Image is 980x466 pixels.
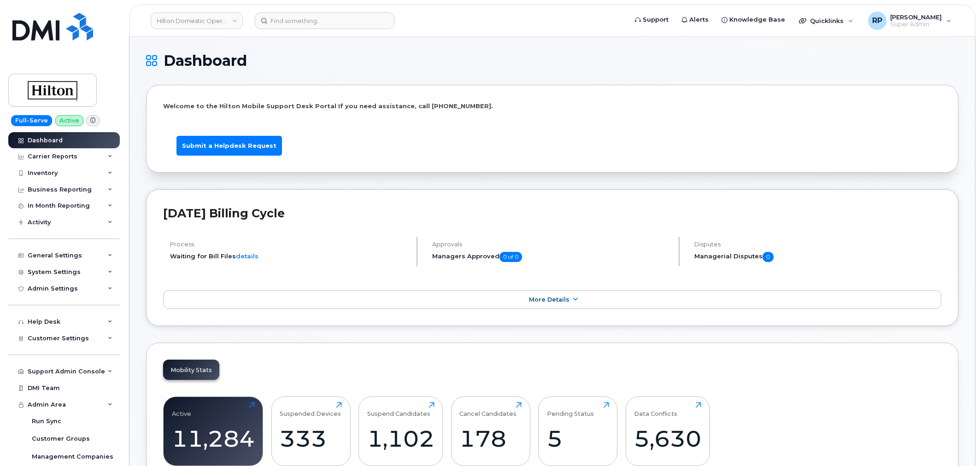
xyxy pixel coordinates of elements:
a: Suspended Devices333 [280,402,342,461]
div: Pending Status [547,402,594,417]
h4: Process [170,241,409,248]
div: Cancel Candidates [459,402,516,417]
div: 333 [280,425,342,452]
li: Waiting for Bill Files [170,252,409,261]
span: 0 of 0 [499,252,522,262]
h4: Approvals [432,241,671,248]
div: Active [172,402,191,417]
p: Welcome to the Hilton Mobile Support Desk Portal If you need assistance, call [PHONE_NUMBER]. [163,102,941,111]
span: 0 [763,252,774,262]
div: 5 [547,425,609,452]
div: Suspend Candidates [367,402,430,417]
a: details [236,252,258,260]
iframe: Messenger Launcher [940,426,973,459]
span: Dashboard [164,54,247,68]
div: Data Conflicts [634,402,677,417]
h5: Managerial Disputes [694,252,941,262]
div: 5,630 [634,425,701,452]
a: Suspend Candidates1,102 [367,402,434,461]
h5: Managers Approved [432,252,671,262]
span: More Details [529,296,569,303]
a: Pending Status5 [547,402,609,461]
h4: Disputes [694,241,941,248]
div: 11,284 [172,425,255,452]
a: Data Conflicts5,630 [634,402,701,461]
a: Cancel Candidates178 [459,402,522,461]
h2: [DATE] Billing Cycle [163,206,941,220]
a: Submit a Helpdesk Request [176,136,282,156]
div: 178 [459,425,522,452]
a: Active11,284 [172,402,255,461]
div: Suspended Devices [280,402,341,417]
div: 1,102 [367,425,434,452]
